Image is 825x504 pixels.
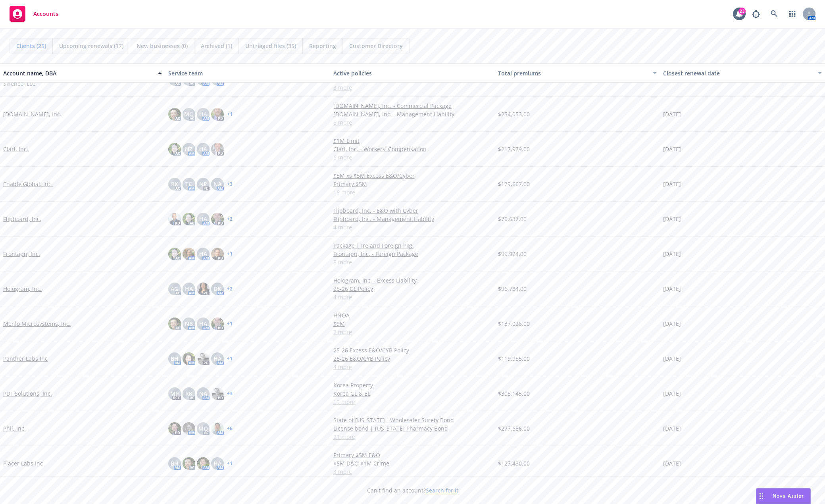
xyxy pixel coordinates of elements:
img: photo [183,457,195,470]
div: Drag to move [756,489,766,504]
a: + 1 [227,356,233,361]
span: [DATE] [663,285,681,293]
a: 3 more [333,467,492,476]
img: photo [168,248,181,260]
img: photo [197,457,210,470]
button: Nova Assist [756,488,811,504]
a: $9M [333,319,492,328]
a: PDF Solutions, Inc. [3,389,52,398]
span: [DATE] [663,145,681,153]
span: RK [171,180,178,188]
span: Archived (1) [201,42,232,50]
span: $217,979.00 [498,145,530,153]
a: $5M D&O $1M Crime [333,459,492,467]
a: Enable Global, Inc. [3,180,53,188]
img: photo [197,283,210,295]
span: HA [199,319,207,328]
a: Flipboard, Inc. [3,215,41,223]
a: [DOMAIN_NAME], Inc. [3,110,62,118]
img: photo [168,317,181,330]
a: Hologram, Inc. - Excess Liability [333,276,492,285]
a: 5 more [333,118,492,127]
div: Active policies [333,69,492,77]
span: HA [199,110,207,118]
span: [DATE] [663,250,681,258]
a: 4 more [333,363,492,371]
span: [DATE] [663,319,681,328]
span: NB [185,319,193,328]
span: [DATE] [663,110,681,118]
span: HA [199,145,207,153]
a: Primary $5M E&O [333,451,492,459]
span: HA [199,250,207,258]
img: photo [183,422,195,435]
span: HA [213,459,221,467]
a: + 1 [227,321,233,326]
span: [DATE] [663,180,681,188]
a: 21 more [333,433,492,441]
span: BH [171,354,179,363]
span: AG [171,285,178,293]
a: + 3 [227,391,233,396]
span: $76,637.00 [498,215,527,223]
a: Phil, Inc. [3,424,26,433]
a: Menlo Microsystems, Inc. [3,319,71,328]
a: 25-26 Excess E&O/CYB Policy [333,346,492,354]
span: HA [185,285,193,293]
img: photo [183,248,195,260]
span: $305,145.00 [498,389,530,398]
a: Flipboard, Inc. - E&O with Cyber [333,206,492,215]
div: Closest renewal date [663,69,813,77]
span: [DATE] [663,354,681,363]
a: 25-26 E&O/CYB Policy [333,354,492,363]
a: Placer Labs Inc [3,459,43,467]
img: photo [183,352,195,365]
button: Service team [165,63,330,83]
a: [DOMAIN_NAME], Inc. - Management Liability [333,110,492,118]
span: Skience, LLC [3,79,36,88]
a: 8 more [333,258,492,266]
span: $277,656.00 [498,424,530,433]
a: Report a Bug [748,6,764,22]
a: + 1 [227,461,233,466]
div: Service team [168,69,327,77]
a: 19 more [333,398,492,406]
span: NP [199,180,207,188]
span: $179,667.00 [498,180,530,188]
a: + 1 [227,112,233,117]
a: + 3 [227,182,233,187]
a: 4 more [333,293,492,301]
img: photo [211,422,224,435]
span: [DATE] [663,389,681,398]
span: NZ [185,145,192,153]
a: Flipboard, Inc. - Management Liability [333,215,492,223]
span: NA [199,389,207,398]
a: State of [US_STATE] - Wholesaler Surety Bond [333,416,492,424]
a: 16 more [333,188,492,196]
span: BH [171,459,179,467]
span: [DATE] [663,424,681,433]
span: HA [213,354,221,363]
a: + 1 [227,252,233,256]
span: [DATE] [663,215,681,223]
div: 23 [738,8,746,15]
img: photo [168,143,181,156]
a: Panther Labs Inc [3,354,48,363]
span: HA [199,215,207,223]
button: Active policies [330,63,495,83]
span: New businesses (0) [137,42,188,50]
a: Primary $5M [333,180,492,188]
a: + 2 [227,217,233,221]
span: $254,053.00 [498,110,530,118]
img: photo [211,213,224,225]
a: Package | Ireland Foreign Pkg. [333,241,492,250]
img: photo [211,108,224,121]
a: 6 more [333,153,492,162]
span: MQ [184,110,194,118]
a: [DOMAIN_NAME], Inc. - Commercial Package [333,102,492,110]
a: Frontapp, Inc. - Foreign Package [333,250,492,258]
a: Frontapp, Inc. [3,250,40,258]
